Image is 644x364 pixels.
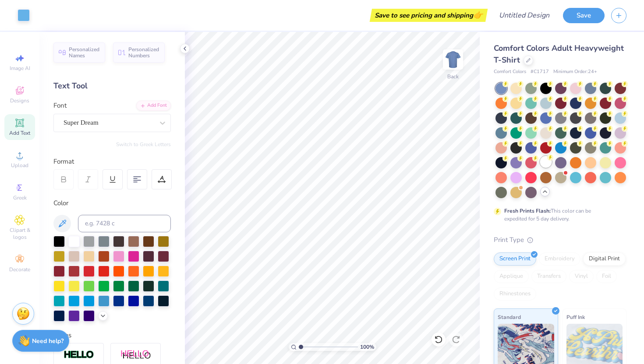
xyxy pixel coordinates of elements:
span: Minimum Order: 24 + [553,68,597,76]
input: Untitled Design [492,7,556,24]
span: Image AI [10,65,30,72]
label: Font [53,101,67,111]
div: Embroidery [539,252,580,266]
img: Stroke [64,350,94,360]
span: Comfort Colors Adult Heavyweight T-Shirt [494,43,624,65]
span: Personalized Numbers [128,46,159,59]
div: Styles [53,330,171,340]
span: Upload [11,162,28,169]
div: Vinyl [569,270,594,283]
span: Personalized Names [69,46,100,59]
div: Save to see pricing and shipping [372,9,485,22]
div: Print Type [494,235,626,245]
div: Digital Print [583,252,626,266]
div: Format [53,157,172,167]
div: Color [53,198,171,208]
span: # C1717 [531,68,549,76]
span: Clipart & logos [4,227,35,241]
div: Back [447,73,459,80]
img: Back [444,51,462,68]
div: This color can be expedited for 5 day delivery. [504,207,612,223]
img: Shadow [120,350,151,360]
strong: Fresh Prints Flash: [504,207,551,214]
span: Designs [10,97,29,104]
div: Rhinestones [494,287,536,301]
div: Text Tool [53,80,171,92]
span: 👉 [473,10,483,20]
span: Standard [498,312,521,322]
div: Applique [494,270,529,283]
button: Switch to Greek Letters [116,141,171,148]
span: Greek [13,194,27,201]
span: Add Text [9,129,30,136]
input: e.g. 7428 c [78,215,171,232]
div: Screen Print [494,252,536,266]
span: Comfort Colors [494,68,526,76]
div: Transfers [531,270,566,283]
span: Decorate [9,266,30,273]
span: Puff Ink [566,312,585,322]
span: 100 % [360,343,374,351]
strong: Need help? [32,337,64,345]
button: Save [563,8,605,23]
div: Foil [596,270,617,283]
div: Add Font [136,101,171,111]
